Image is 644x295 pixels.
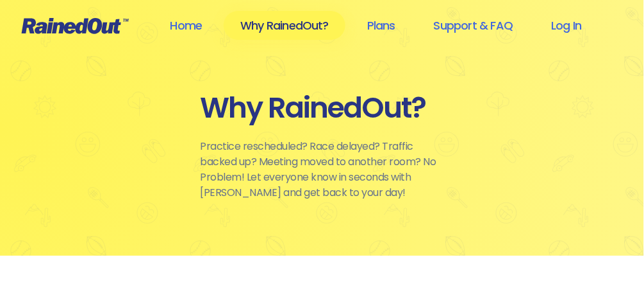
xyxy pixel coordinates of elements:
[201,139,444,201] p: Practice rescheduled? Race delayed? Traffic backed up? Meeting moved to another room? No Problem!...
[201,90,444,126] div: Why RainedOut?
[224,11,345,40] a: Why RainedOut?
[153,11,219,40] a: Home
[534,11,598,40] a: Log In
[351,11,412,40] a: Plans
[417,11,529,40] a: Support & FAQ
